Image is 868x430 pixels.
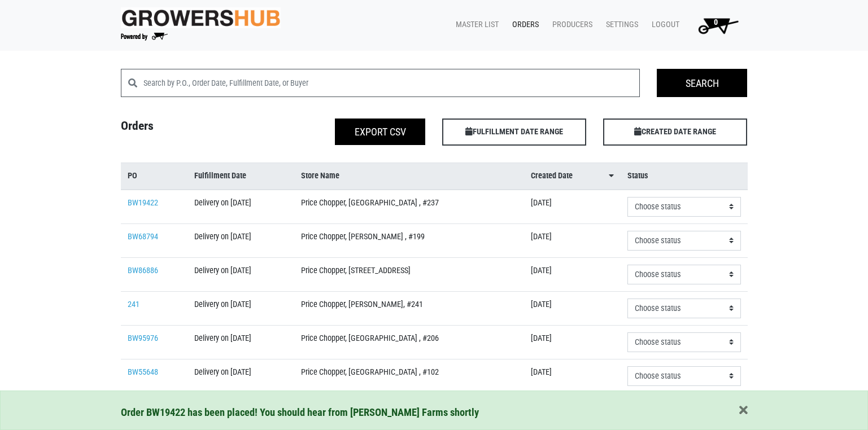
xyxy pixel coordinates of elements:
td: Delivery on [DATE] [187,291,295,325]
a: Orders [503,14,543,36]
td: Price Chopper, [STREET_ADDRESS] [294,257,524,291]
a: BW86886 [128,266,158,275]
span: Fulfillment Date [194,170,246,182]
a: Store Name [301,170,517,182]
td: Delivery on [DATE] [187,223,295,257]
img: Cart [693,14,743,37]
input: Search by P.O., Order Date, Fulfillment Date, or Buyer [143,69,640,97]
a: Settings [597,14,643,36]
span: Status [627,170,648,182]
td: Price Chopper, [PERSON_NAME], #241 [294,291,524,325]
td: Delivery on [DATE] [187,359,295,393]
span: CREATED DATE RANGE [603,119,747,146]
td: Delivery on [DATE] [187,325,295,359]
a: Status [627,170,740,182]
span: 0 [714,17,718,27]
td: [DATE] [524,325,621,359]
td: Price Chopper, [GEOGRAPHIC_DATA] , #206 [294,325,524,359]
span: Store Name [301,170,339,182]
a: BW19422 [128,198,158,208]
td: Price Chopper, [GEOGRAPHIC_DATA] , #102 [294,359,524,393]
a: BW95976 [128,334,158,343]
a: Producers [543,14,597,36]
a: Fulfillment Date [194,170,288,182]
img: Powered by Big Wheelbarrow [121,33,168,41]
a: Logout [643,14,684,36]
button: Export CSV [335,119,425,145]
img: original-fc7597fdc6adbb9d0e2ae620e786d1a2.jpg [121,7,281,28]
td: Price Chopper, [GEOGRAPHIC_DATA] , #237 [294,190,524,224]
a: 0 [684,14,748,37]
div: Order BW19422 has been placed! You should hear from [PERSON_NAME] Farms shortly [121,405,748,420]
span: PO [128,170,137,182]
td: [DATE] [524,359,621,393]
td: [DATE] [524,223,621,257]
a: Created Date [531,170,614,182]
a: Master List [447,14,503,36]
a: BW55648 [128,367,158,377]
td: [DATE] [524,190,621,224]
a: BW68794 [128,232,158,242]
td: [DATE] [524,291,621,325]
a: PO [128,170,181,182]
span: FULFILLMENT DATE RANGE [442,119,586,146]
td: [DATE] [524,257,621,291]
td: Price Chopper, [PERSON_NAME] , #199 [294,223,524,257]
a: 241 [128,300,139,309]
td: Delivery on [DATE] [187,257,295,291]
td: Delivery on [DATE] [187,190,295,224]
span: Created Date [531,170,573,182]
h4: Orders [112,119,273,141]
input: Search [657,69,747,97]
